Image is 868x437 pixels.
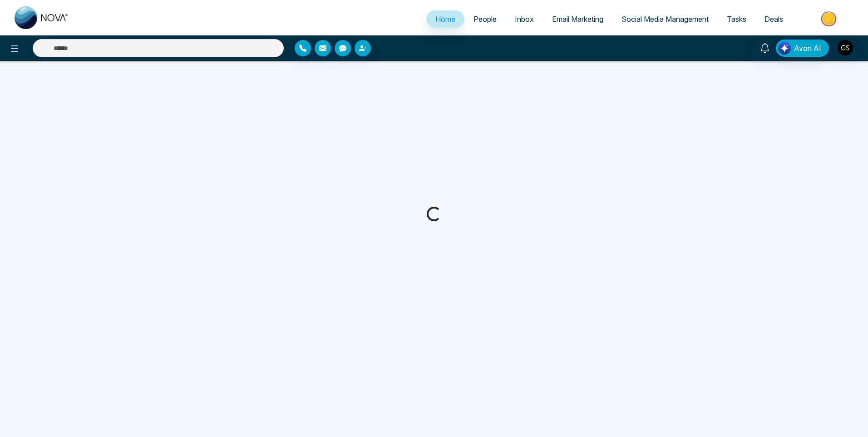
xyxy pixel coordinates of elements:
a: Email Marketing [543,10,612,28]
span: Deals [764,15,783,24]
span: Tasks [727,15,746,24]
span: Avon AI [794,43,821,54]
a: Home [426,10,464,28]
button: Avon AI [776,40,829,57]
a: Social Media Management [612,10,718,28]
span: People [473,15,497,24]
img: User Avatar [838,40,853,55]
span: Email Marketing [552,15,603,24]
img: Market-place.gif [797,9,863,29]
span: Home [435,15,455,24]
a: Tasks [718,10,755,28]
img: Nova CRM Logo [15,6,69,29]
img: Lead Flow [778,42,791,55]
a: People [464,10,506,28]
a: Inbox [506,10,543,28]
span: Social Media Management [621,15,709,24]
a: Deals [755,10,792,28]
span: Inbox [515,15,534,24]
